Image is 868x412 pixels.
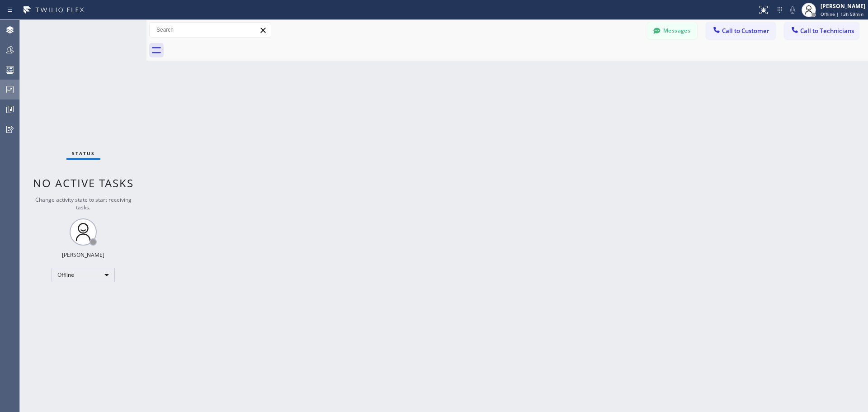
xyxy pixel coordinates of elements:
button: Mute [786,4,799,16]
span: Call to Customer [722,27,769,35]
button: Call to Technicians [784,22,859,39]
button: Messages [647,22,697,39]
span: Call to Technicians [800,27,854,35]
input: Search [150,23,271,37]
div: [PERSON_NAME] [821,2,865,10]
span: Change activity state to start receiving tasks. [35,196,132,211]
span: Status [72,150,95,156]
div: [PERSON_NAME] [62,251,104,259]
div: Offline [52,268,115,282]
span: Offline | 13h 59min [821,11,863,17]
span: No active tasks [33,175,134,190]
button: Call to Customer [706,22,775,39]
